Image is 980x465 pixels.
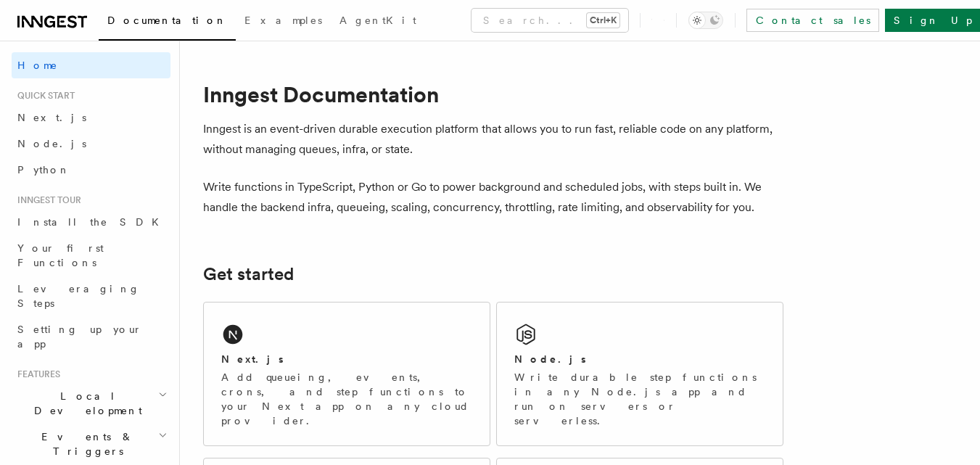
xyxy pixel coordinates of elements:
[17,242,104,268] span: Your first Functions
[244,15,322,26] span: Examples
[236,4,331,39] a: Examples
[12,316,170,357] a: Setting up your app
[17,112,86,123] span: Next.js
[203,302,490,446] a: Next.jsAdd queueing, events, crons, and step functions to your Next app on any cloud provider.
[17,164,70,176] span: Python
[99,4,236,41] a: Documentation
[12,235,170,276] a: Your first Functions
[587,13,619,28] kbd: Ctrl+K
[203,177,783,218] p: Write functions in TypeScript, Python or Go to power background and scheduled jobs, with steps bu...
[339,15,416,26] span: AgentKit
[203,119,783,160] p: Inngest is an event-driven durable execution platform that allows you to run fast, reliable code ...
[17,283,140,309] span: Leveraging Steps
[12,276,170,316] a: Leveraging Steps
[17,58,58,73] span: Home
[12,131,170,157] a: Node.js
[221,352,284,366] h2: Next.js
[12,429,158,458] span: Events & Triggers
[17,216,168,228] span: Install the SDK
[514,370,765,428] p: Write durable step functions in any Node.js app and run on servers or serverless.
[746,9,879,32] a: Contact sales
[12,209,170,235] a: Install the SDK
[12,52,170,78] a: Home
[12,157,170,183] a: Python
[203,264,294,284] a: Get started
[514,352,586,366] h2: Node.js
[496,302,783,446] a: Node.jsWrite durable step functions in any Node.js app and run on servers or serverless.
[472,9,628,32] button: Search...Ctrl+K
[688,12,723,29] button: Toggle dark mode
[17,138,86,149] span: Node.js
[12,424,170,464] button: Events & Triggers
[221,370,472,428] p: Add queueing, events, crons, and step functions to your Next app on any cloud provider.
[331,4,425,39] a: AgentKit
[12,90,75,102] span: Quick start
[12,389,158,418] span: Local Development
[107,15,227,26] span: Documentation
[203,81,783,107] h1: Inngest Documentation
[12,383,170,424] button: Local Development
[12,369,60,380] span: Features
[12,104,170,131] a: Next.js
[12,194,81,206] span: Inngest tour
[17,324,142,350] span: Setting up your app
